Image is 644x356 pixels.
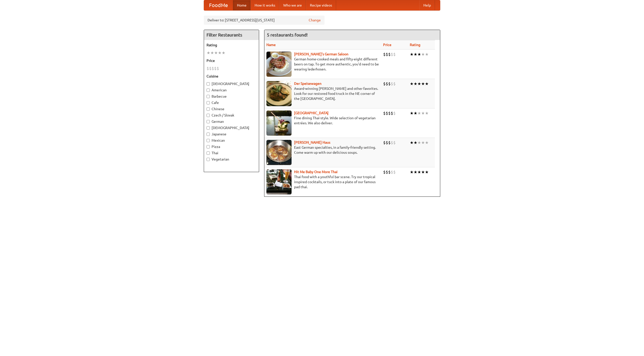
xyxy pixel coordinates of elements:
a: Help [419,0,435,10]
li: ★ [417,52,421,57]
li: $ [386,140,388,145]
label: Japanese [207,132,256,137]
img: babythai.jpg [266,169,292,194]
label: Chinese [207,106,256,111]
input: Chinese [207,107,210,111]
li: ★ [218,50,222,56]
li: $ [383,52,386,57]
a: How it works [251,0,279,10]
a: Recipe videos [306,0,336,10]
li: ★ [425,81,429,87]
li: ★ [414,140,417,145]
input: Thai [207,151,210,155]
li: ★ [425,169,429,175]
li: $ [388,81,391,87]
label: American [207,88,256,93]
li: $ [388,110,391,116]
li: ★ [414,110,417,116]
input: Vegetarian [207,158,210,161]
li: $ [388,52,391,57]
p: Award-winning [PERSON_NAME] and other favorites. Look for our restored food truck in the NE corne... [266,86,379,101]
li: $ [212,66,214,71]
ng-pluralize: 5 restaurants found! [267,32,308,37]
label: German [207,119,256,124]
li: $ [393,110,396,116]
li: ★ [210,50,214,56]
input: Mexican [207,139,210,142]
a: FoodMe [204,0,233,10]
li: ★ [410,52,414,57]
li: $ [393,169,396,175]
li: $ [393,81,396,87]
a: Home [233,0,251,10]
li: ★ [414,52,417,57]
li: $ [388,169,391,175]
input: German [207,120,210,123]
li: $ [391,81,393,87]
label: Cafe [207,100,256,105]
a: Who we are [279,0,306,10]
li: ★ [207,50,210,56]
li: ★ [414,81,417,87]
li: ★ [425,52,429,57]
li: ★ [410,169,414,175]
input: Czech / Slovak [207,114,210,117]
a: [GEOGRAPHIC_DATA] [294,111,329,115]
div: Deliver to: [STREET_ADDRESS][US_STATE] [204,16,325,25]
label: [DEMOGRAPHIC_DATA] [207,125,256,130]
li: $ [391,140,393,145]
li: $ [383,110,386,116]
img: esthers.jpg [266,52,292,77]
li: $ [207,66,209,71]
li: $ [386,169,388,175]
li: ★ [421,110,425,116]
a: Hit Me Baby One More Thai [294,170,338,174]
li: ★ [222,50,225,56]
a: [PERSON_NAME] Haus [294,140,330,144]
p: East German specialties, in a family-friendly setting. Come warm up with our delicious soups. [266,145,379,155]
li: ★ [417,81,421,87]
input: [DEMOGRAPHIC_DATA] [207,82,210,86]
li: ★ [421,81,425,87]
h5: Cuisine [207,74,256,79]
li: $ [393,52,396,57]
li: ★ [417,140,421,145]
li: ★ [421,169,425,175]
li: ★ [425,140,429,145]
li: ★ [410,110,414,116]
a: Der Speisewagen [294,82,321,86]
a: [PERSON_NAME]'s German Saloon [294,52,348,56]
input: Cafe [207,101,210,104]
input: Japanese [207,133,210,136]
li: $ [386,52,388,57]
li: $ [209,66,212,71]
li: $ [217,66,219,71]
input: American [207,89,210,92]
li: ★ [421,140,425,145]
img: satay.jpg [266,110,292,136]
li: $ [386,110,388,116]
label: Czech / Slovak [207,113,256,118]
img: kohlhaus.jpg [266,140,292,165]
li: ★ [214,50,218,56]
h4: Filter Restaurants [204,30,259,40]
li: $ [388,140,391,145]
li: $ [393,140,396,145]
li: $ [383,81,386,87]
li: $ [214,66,217,71]
label: Thai [207,150,256,155]
li: $ [386,81,388,87]
a: Change [309,18,321,23]
li: ★ [410,140,414,145]
label: Barbecue [207,94,256,99]
img: speisewagen.jpg [266,81,292,106]
li: $ [383,140,386,145]
li: ★ [425,110,429,116]
li: ★ [410,81,414,87]
li: ★ [421,52,425,57]
li: $ [383,169,386,175]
